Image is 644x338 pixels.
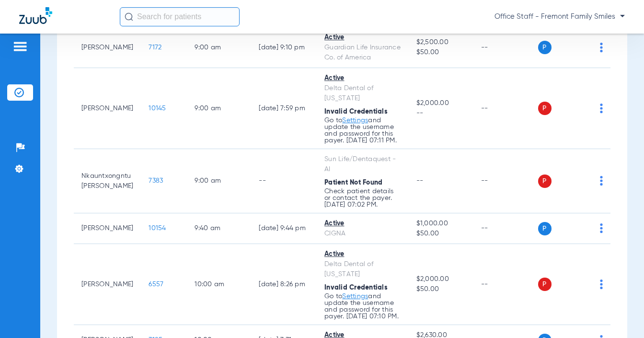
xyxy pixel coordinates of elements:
[342,293,368,300] a: Settings
[416,108,466,118] span: --
[324,154,401,175] div: Sun Life/Dentaquest - AI
[416,219,466,229] span: $1,000.00
[74,149,141,213] td: Nkauntxongntu [PERSON_NAME]
[251,27,317,68] td: [DATE] 9:10 PM
[600,43,603,52] img: group-dot-blue.svg
[251,213,317,244] td: [DATE] 9:44 PM
[12,41,28,52] img: hamburger-icon
[600,176,603,186] img: group-dot-blue.svg
[416,37,466,47] span: $2,500.00
[187,213,251,244] td: 9:40 AM
[473,149,538,213] td: --
[120,7,240,26] input: Search for patients
[324,219,401,229] div: Active
[324,43,401,63] div: Guardian Life Insurance Co. of America
[416,177,424,184] span: --
[596,292,644,338] iframe: Chat Widget
[600,104,603,113] img: group-dot-blue.svg
[324,188,401,208] p: Check patient details or contact the payer. [DATE] 07:02 PM.
[74,213,141,244] td: [PERSON_NAME]
[538,278,552,291] span: P
[187,68,251,149] td: 9:00 AM
[74,27,141,68] td: [PERSON_NAME]
[125,12,133,21] img: Search Icon
[473,244,538,325] td: --
[342,117,368,124] a: Settings
[149,225,166,232] span: 10154
[416,284,466,294] span: $50.00
[473,213,538,244] td: --
[149,177,163,184] span: 7383
[251,68,317,149] td: [DATE] 7:59 PM
[324,179,382,186] span: Patient Not Found
[187,149,251,213] td: 9:00 AM
[149,44,161,51] span: 7172
[324,73,401,83] div: Active
[416,274,466,284] span: $2,000.00
[416,47,466,58] span: $50.00
[251,149,317,213] td: --
[324,83,401,104] div: Delta Dental of [US_STATE]
[473,68,538,149] td: --
[324,293,401,320] p: Go to and update the username and password for this payer. [DATE] 07:10 PM.
[324,33,401,43] div: Active
[538,41,552,54] span: P
[251,244,317,325] td: [DATE] 8:26 PM
[538,175,552,188] span: P
[19,7,52,24] img: Zuub Logo
[324,284,388,291] span: Invalid Credentials
[324,229,401,239] div: CIGNA
[416,98,466,108] span: $2,000.00
[324,108,388,115] span: Invalid Credentials
[149,105,166,112] span: 10145
[187,244,251,325] td: 10:00 AM
[600,280,603,289] img: group-dot-blue.svg
[600,223,603,233] img: group-dot-blue.svg
[324,249,401,259] div: Active
[324,117,401,144] p: Go to and update the username and password for this payer. [DATE] 07:11 PM.
[416,229,466,239] span: $50.00
[538,222,552,235] span: P
[324,259,401,280] div: Delta Dental of [US_STATE]
[74,244,141,325] td: [PERSON_NAME]
[494,12,625,22] span: Office Staff - Fremont Family Smiles
[74,68,141,149] td: [PERSON_NAME]
[473,27,538,68] td: --
[538,102,552,115] span: P
[149,281,163,288] span: 6557
[187,27,251,68] td: 9:00 AM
